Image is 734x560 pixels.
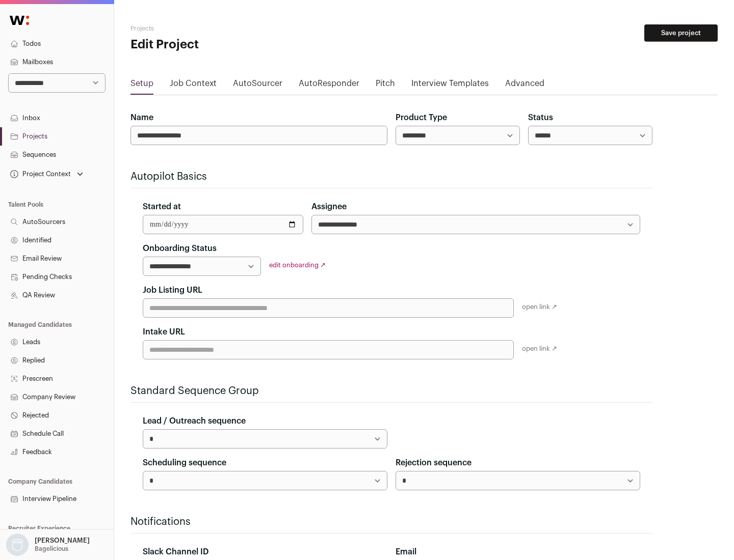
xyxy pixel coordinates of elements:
[233,77,282,94] a: AutoSourcer
[6,534,29,556] img: nopic.png
[130,77,153,94] a: Setup
[143,326,185,338] label: Intake URL
[130,24,326,33] h2: Projects
[4,534,92,556] button: Open dropdown
[311,201,347,213] label: Assignee
[35,545,68,553] p: Bagelicious
[411,77,489,94] a: Interview Templates
[130,384,652,398] h2: Standard Sequence Group
[143,415,246,427] label: Lead / Outreach sequence
[528,111,553,124] label: Status
[396,546,640,558] div: Email
[644,24,718,42] button: Save project
[130,170,652,184] h2: Autopilot Basics
[130,37,326,53] h1: Edit Project
[143,242,217,255] label: Onboarding Status
[376,77,395,94] a: Pitch
[396,111,447,124] label: Product Type
[8,167,85,181] button: Open dropdown
[130,111,153,124] label: Name
[299,77,359,94] a: AutoResponder
[396,457,471,469] label: Rejection sequence
[143,457,226,469] label: Scheduling sequence
[269,262,326,268] a: edit onboarding ↗
[143,546,208,558] label: Slack Channel ID
[143,284,202,296] label: Job Listing URL
[4,10,35,31] img: Wellfound
[35,537,90,545] p: [PERSON_NAME]
[505,77,544,94] a: Advanced
[143,201,181,213] label: Started at
[170,77,217,94] a: Job Context
[8,170,71,178] div: Project Context
[130,515,652,529] h2: Notifications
